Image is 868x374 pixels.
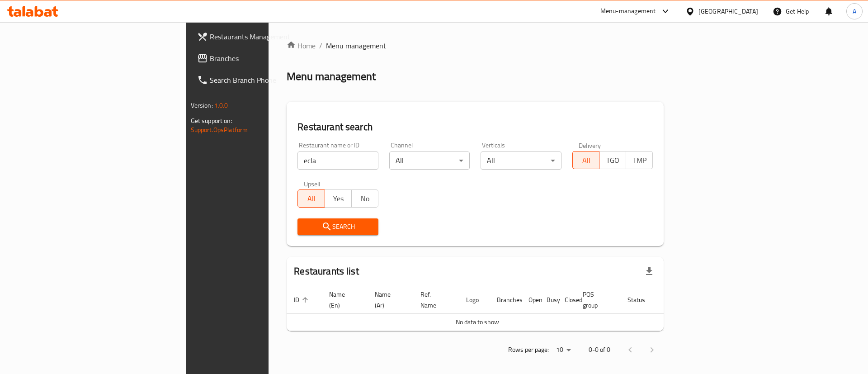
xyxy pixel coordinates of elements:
[490,286,521,314] th: Branches
[329,192,348,205] span: Yes
[603,154,623,167] span: TGO
[294,265,359,278] h2: Restaurants list
[210,75,324,85] span: Search Branch Phone
[325,189,352,208] button: Yes
[190,69,331,91] a: Search Branch Phone
[557,286,576,314] th: Closed
[627,294,657,305] span: Status
[191,99,213,111] span: Version:
[297,218,378,235] button: Search
[375,289,402,311] span: Name (Ar)
[853,6,856,16] span: A
[630,154,649,167] span: TMP
[576,154,596,167] span: All
[287,40,664,51] nav: breadcrumb
[508,344,549,355] p: Rows per page:
[698,6,758,16] div: [GEOGRAPHIC_DATA]
[297,189,325,208] button: All
[287,286,699,331] table: enhanced table
[572,151,599,169] button: All
[579,142,601,148] label: Delivery
[329,289,357,311] span: Name (En)
[626,151,653,169] button: TMP
[190,26,331,47] a: Restaurants Management
[420,289,448,311] span: Ref. Name
[191,124,248,136] a: Support.OpsPlatform
[600,6,656,17] div: Menu-management
[210,31,324,42] span: Restaurants Management
[304,180,321,187] label: Upsell
[190,47,331,69] a: Branches
[481,151,561,170] div: All
[351,189,378,208] button: No
[583,289,609,311] span: POS group
[459,286,490,314] th: Logo
[599,151,626,169] button: TGO
[302,192,321,205] span: All
[210,53,324,64] span: Branches
[456,316,499,328] span: No data to show
[191,115,232,127] span: Get support on:
[389,151,470,170] div: All
[214,99,228,111] span: 1.0.0
[521,286,539,314] th: Open
[355,192,375,205] span: No
[326,40,386,51] span: Menu management
[539,286,557,314] th: Busy
[552,343,574,357] div: Rows per page:
[589,344,610,355] p: 0-0 of 0
[297,120,653,134] h2: Restaurant search
[294,294,311,305] span: ID
[287,69,376,84] h2: Menu management
[305,221,371,232] span: Search
[297,151,378,170] input: Search for restaurant name or ID..
[638,260,660,282] div: Export file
